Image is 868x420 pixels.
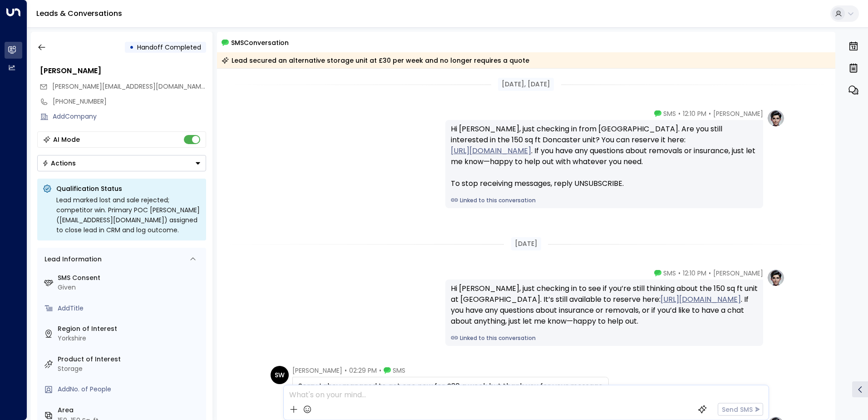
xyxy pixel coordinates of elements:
[58,364,202,374] div: Storage
[683,269,706,278] span: 12:10 PM
[58,273,202,283] label: SMS Consent
[661,294,741,305] a: [URL][DOMAIN_NAME]
[451,196,758,205] a: Linked to this conversation
[678,109,681,118] span: •
[379,366,381,375] span: •
[451,124,758,189] div: Hi [PERSON_NAME], just checking in from [GEOGRAPHIC_DATA]. Are you still interested in the 150 sq...
[683,109,706,118] span: 12:10 PM
[713,269,763,278] span: [PERSON_NAME]
[498,78,554,91] div: [DATE], [DATE]
[53,97,206,106] div: [PHONE_NUMBER]
[663,269,676,278] span: SMS
[451,145,531,156] a: [URL][DOMAIN_NAME]
[41,255,102,264] div: Lead Information
[271,366,289,384] div: SW
[53,135,80,144] div: AI Mode
[58,355,202,364] label: Product of Interest
[298,381,603,392] div: Sorry I ahev managed to get one now for £30 a week but thank you for your message
[37,155,206,171] button: Actions
[393,366,405,375] span: SMS
[58,324,202,334] label: Region of Interest
[58,385,202,394] div: AddNo. of People
[451,334,758,342] a: Linked to this conversation
[58,405,202,415] label: Area
[52,82,207,91] span: [PERSON_NAME][EMAIL_ADDRESS][DOMAIN_NAME]
[349,366,377,375] span: 02:29 PM
[52,82,206,91] span: sara@1stchoiceforproperty.co.uk
[129,39,134,55] div: •
[40,65,206,76] div: [PERSON_NAME]
[678,269,681,278] span: •
[37,155,206,171] div: Button group with a nested menu
[713,109,763,118] span: [PERSON_NAME]
[36,8,122,19] a: Leads & Conversations
[56,184,201,193] p: Qualification Status
[58,304,202,313] div: AddTitle
[231,37,289,48] span: SMS Conversation
[663,109,676,118] span: SMS
[56,195,201,235] div: Lead marked lost and sale rejected; competitor win. Primary POC [PERSON_NAME] ([EMAIL_ADDRESS][DO...
[42,159,76,167] div: Actions
[709,269,711,278] span: •
[53,112,206,121] div: AddCompany
[345,366,347,375] span: •
[767,269,785,287] img: profile-logo.png
[451,283,758,327] div: Hi [PERSON_NAME], just checking in to see if you’re still thinking about the 150 sq ft unit at [G...
[58,334,202,343] div: Yorkshire
[58,283,202,292] div: Given
[222,56,529,65] div: Lead secured an alternative storage unit at £30 per week and no longer requires a quote
[137,43,201,52] span: Handoff Completed
[292,366,342,375] span: [PERSON_NAME]
[511,237,541,250] div: [DATE]
[767,109,785,127] img: profile-logo.png
[709,109,711,118] span: •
